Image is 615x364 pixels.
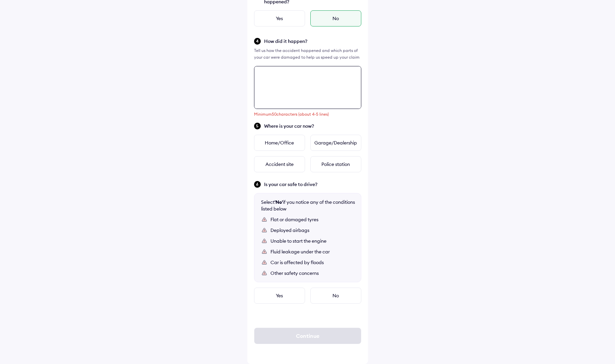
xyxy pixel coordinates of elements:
div: Minimum 50 characters (about 4-5 lines) [254,112,361,117]
div: Flat or damaged tyres [270,216,354,223]
div: Other safety concerns [270,270,354,277]
b: 'No' [274,199,283,205]
div: Deployed airbags [270,227,354,234]
div: Home/Office [254,135,305,151]
div: Garage/Dealership [310,135,361,151]
div: Select if you notice any of the conditions listed below [261,199,355,212]
span: Where is your car now? [264,123,361,129]
div: Accident site [254,156,305,172]
div: Unable to start the engine [270,238,354,244]
div: No [310,288,361,304]
span: How did it happen? [264,38,361,45]
span: Is your car safe to drive? [264,181,361,188]
div: Yes [254,10,305,26]
div: No [310,10,361,26]
div: Fluid leakage under the car [270,248,354,255]
div: Tell us how the accident happened and which parts of your car were damaged to help us speed up yo... [254,47,361,61]
div: Yes [254,288,305,304]
div: Police station [310,156,361,172]
div: Car is affected by floods [270,259,354,266]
